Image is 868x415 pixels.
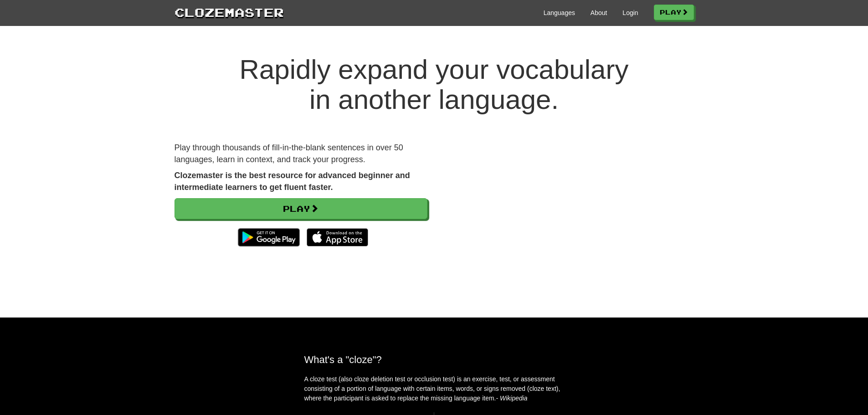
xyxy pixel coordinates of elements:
[233,224,304,251] img: Get it on Google Play
[307,228,368,246] img: Download_on_the_App_Store_Badge_US-UK_135x40-25178aeef6eb6b83b96f5f2d004eda3bffbb37122de64afbaef7...
[591,8,607,17] a: About
[654,5,694,20] a: Play
[304,374,564,403] p: A cloze test (also cloze deletion test or occlusion test) is an exercise, test, or assessment con...
[304,354,564,365] h2: What's a "cloze"?
[496,395,528,402] em: - Wikipedia
[175,4,284,20] a: Clozemaster
[622,8,638,17] a: Login
[175,142,427,165] p: Play through thousands of fill-in-the-blank sentences in over 50 languages, learn in context, and...
[175,198,427,219] a: Play
[175,171,410,192] strong: Clozemaster is the best resource for advanced beginner and intermediate learners to get fluent fa...
[544,8,575,17] a: Languages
